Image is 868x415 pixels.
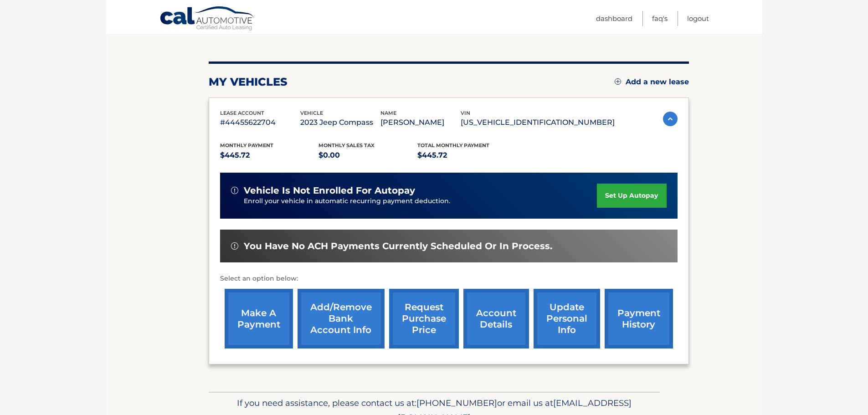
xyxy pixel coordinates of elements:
[534,289,600,348] a: update personal info
[389,289,459,348] a: request purchase price
[244,241,552,252] span: You have no ACH payments currently scheduled or in process.
[209,75,288,89] h2: my vehicles
[380,110,396,116] span: name
[220,116,300,129] p: #44455622704
[615,77,689,87] a: Add a new lease
[220,273,678,284] p: Select an option below:
[461,110,470,116] span: vin
[220,110,264,116] span: lease account
[298,289,385,348] a: Add/Remove bank account info
[463,289,529,348] a: account details
[318,149,417,162] p: $0.00
[300,110,323,116] span: vehicle
[596,11,632,26] a: Dashboard
[663,112,678,126] img: accordion-active.svg
[687,11,709,26] a: Logout
[597,184,666,208] a: set up autopay
[244,196,597,206] p: Enroll your vehicle in automatic recurring payment deduction.
[652,11,668,26] a: FAQ's
[318,142,375,149] span: Monthly sales Tax
[231,187,238,194] img: alert-white.svg
[231,242,238,250] img: alert-white.svg
[605,289,673,348] a: payment history
[416,398,497,408] span: [PHONE_NUMBER]
[225,289,293,348] a: make a payment
[300,116,380,129] p: 2023 Jeep Compass
[417,149,516,162] p: $445.72
[220,142,273,149] span: Monthly Payment
[380,116,461,129] p: [PERSON_NAME]
[461,116,615,129] p: [US_VEHICLE_IDENTIFICATION_NUMBER]
[417,142,489,149] span: Total Monthly Payment
[244,185,415,196] span: vehicle is not enrolled for autopay
[159,6,255,32] a: Cal Automotive
[615,78,621,85] img: add.svg
[220,149,319,162] p: $445.72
